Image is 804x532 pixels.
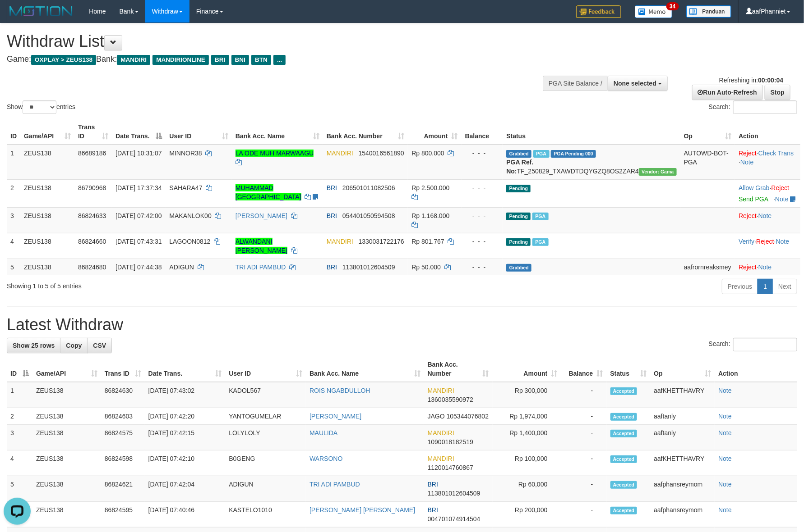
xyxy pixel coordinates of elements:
h1: Withdraw List [7,32,527,50]
span: BRI [211,55,229,65]
a: Note [758,264,772,271]
a: Show 25 rows [7,338,60,353]
a: CSV [87,338,112,353]
td: · [735,207,800,233]
span: Pending [506,213,531,220]
a: Reject [739,150,757,157]
a: TRI ADI PAMBUD [310,481,360,488]
input: Search: [733,100,797,114]
a: 1 [758,279,773,294]
a: [PERSON_NAME] [PERSON_NAME] [310,506,415,514]
a: MUHAMMAD [GEOGRAPHIC_DATA] [236,184,301,200]
span: 86689186 [78,150,106,157]
span: Rp 800.000 [411,150,444,157]
span: Rp 50.000 [411,264,441,271]
span: Grabbed [506,264,531,272]
span: Copy 054401050594508 to clipboard [342,212,395,219]
th: Date Trans.: activate to sort column ascending [145,356,226,382]
div: Showing 1 to 5 of 5 entries [7,278,328,291]
a: Note [775,196,789,203]
th: Action [715,356,797,382]
th: Action [735,119,800,145]
span: Copy [66,342,82,349]
label: Search: [709,100,797,114]
span: Accepted [610,507,638,514]
span: Pending [506,185,531,192]
td: Rp 60,000 [493,476,561,502]
span: [DATE] 17:37:34 [116,184,162,191]
td: aafKHETTHAVRY [650,450,715,476]
img: Feedback.jpg [576,5,621,18]
span: ADIGUN [169,264,194,271]
th: Bank Acc. Number: activate to sort column ascending [323,119,408,145]
th: Bank Acc. Number: activate to sort column ascending [424,356,493,382]
span: Rp 1.168.000 [411,212,449,219]
a: Note [718,429,732,437]
span: Refreshing in: [719,77,783,84]
td: ZEUS138 [20,207,74,233]
a: ROIS NGABDULLOH [310,387,370,394]
img: panduan.png [686,5,731,18]
td: B0GENG [225,450,306,476]
td: ZEUS138 [20,259,74,275]
td: ADIGUN [225,476,306,502]
th: ID [7,119,20,145]
td: - [561,408,607,425]
span: Copy 105344076802 to clipboard [447,413,489,420]
a: Note [718,387,732,394]
a: [PERSON_NAME] [310,413,361,420]
td: [DATE] 07:42:20 [145,408,226,425]
td: TF_250829_TXAWDTDQYGZQ8OS2ZAR4 [503,145,680,180]
td: KADOL567 [225,382,306,408]
span: MAKANLOK00 [169,212,211,219]
span: BRI [327,184,337,191]
span: Copy 004701074914504 to clipboard [428,515,481,523]
a: Reject [756,238,774,245]
th: Op: activate to sort column ascending [680,119,735,145]
th: Status: activate to sort column ascending [607,356,651,382]
a: Note [776,238,790,245]
td: YANTOGUMELAR [225,408,306,425]
span: BNI [231,55,249,65]
th: Game/API: activate to sort column ascending [32,356,101,382]
td: 3 [7,207,20,233]
td: 1 [7,145,20,180]
td: [DATE] 07:40:46 [145,502,226,527]
a: Reject [739,212,757,219]
div: - - - [465,211,499,220]
td: aafrornreaksmey [680,259,735,275]
span: MANDIRI [117,55,150,65]
span: SAHARA47 [169,184,202,191]
span: Rp 801.767 [411,238,444,245]
td: - [561,425,607,450]
span: MANDIRIONLINE [152,55,209,65]
span: BRI [327,212,337,219]
span: OXPLAY > ZEUS138 [31,55,96,65]
th: Balance [462,119,503,145]
span: Accepted [610,481,638,489]
a: ALWANDANI [PERSON_NAME] [236,238,287,254]
div: - - - [465,263,499,272]
span: Copy 1360035590972 to clipboard [428,396,473,403]
th: Status [503,119,680,145]
td: · [735,259,800,275]
a: Reject [739,264,757,271]
a: Next [772,279,797,294]
span: 86824660 [78,238,106,245]
td: AUTOWD-BOT-PGA [680,145,735,180]
td: aaftanly [650,425,715,450]
th: Op: activate to sort column ascending [650,356,715,382]
td: 2 [7,408,32,425]
a: Run Auto-Refresh [692,85,763,100]
a: Stop [765,85,790,100]
td: [DATE] 07:42:10 [145,450,226,476]
span: [DATE] 07:43:31 [116,238,162,245]
th: User ID: activate to sort column ascending [225,356,306,382]
span: 34 [666,2,679,10]
td: [DATE] 07:42:15 [145,425,226,450]
td: · [735,179,800,207]
th: Game/API: activate to sort column ascending [20,119,74,145]
div: - - - [465,149,499,158]
a: Reject [772,184,790,191]
th: Trans ID: activate to sort column ascending [101,356,145,382]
